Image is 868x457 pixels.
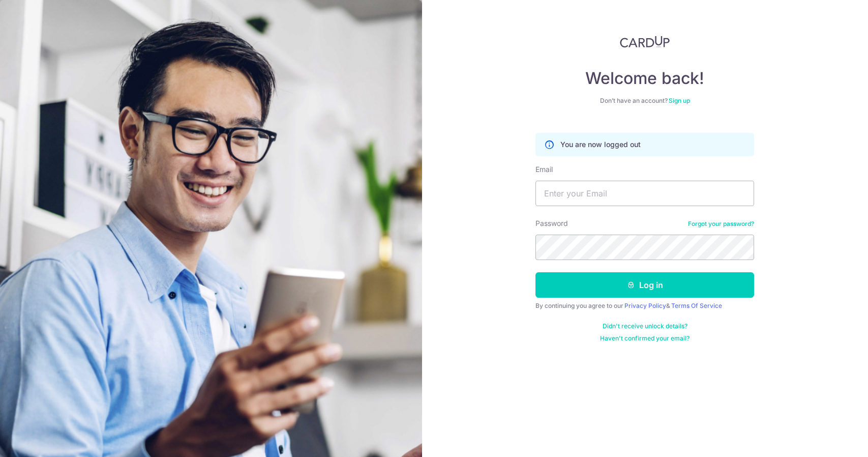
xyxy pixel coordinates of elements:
[535,302,754,310] div: By continuing you agree to our &
[688,220,754,228] a: Forgot your password?
[671,302,722,309] a: Terms Of Service
[600,334,690,342] a: Haven't confirmed your email?
[603,322,687,330] a: Didn't receive unlock details?
[624,302,666,309] a: Privacy Policy
[535,164,553,175] label: Email
[535,218,568,228] label: Password
[669,97,690,104] a: Sign up
[535,68,754,89] h4: Welcome back!
[560,139,641,150] p: You are now logged out
[535,181,754,206] input: Enter your Email
[620,36,670,48] img: CardUp Logo
[535,97,754,105] div: Don’t have an account?
[535,272,754,298] button: Log in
